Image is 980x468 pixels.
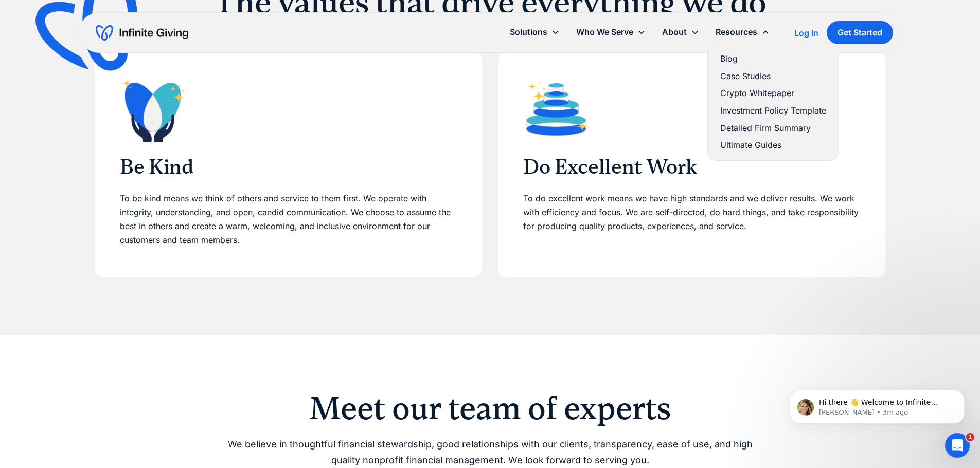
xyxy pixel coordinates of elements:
div: About [654,21,707,43]
div: Solutions [502,21,568,43]
p: To do excellent work means we have high standards and we deliver results. We work with efficiency... [523,192,861,248]
nav: Resources [707,43,839,161]
iframe: Intercom notifications message [774,368,980,440]
a: Log In [794,27,818,39]
iframe: Intercom live chat [945,433,970,458]
a: Case Studies [720,69,826,83]
a: Blog [720,52,826,66]
div: About [662,25,687,39]
div: Solutions [510,25,547,39]
h2: Meet our team of experts [227,392,754,424]
div: Resources [707,21,778,43]
a: home [96,25,188,41]
h3: Do Excellent Work [523,155,861,179]
div: Who We Serve [568,21,654,43]
a: Get Started [827,21,893,44]
div: Resources [716,25,757,39]
a: Ultimate Guides [720,138,826,152]
a: Crypto Whitepaper [720,86,826,100]
div: Who We Serve [576,25,633,39]
p: We believe in thoughtful financial stewardship, good relationships with our clients, transparency... [227,437,754,468]
h3: Be Kind [120,155,457,179]
a: Investment Policy Template [720,104,826,118]
p: To be kind means we think of others and service to them first. We operate with integrity, underst... [120,192,457,248]
a: Detailed Firm Summary [720,121,826,135]
div: Log In [794,29,818,37]
span: 1 [966,433,974,441]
